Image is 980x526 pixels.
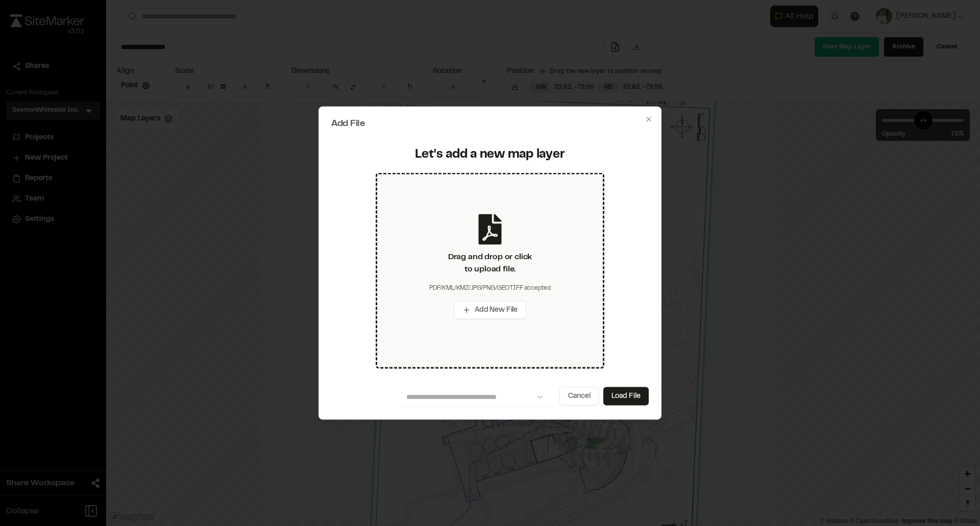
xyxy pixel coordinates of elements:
h2: Add File [331,119,649,128]
div: Let's add a new map layer [337,146,643,163]
div: PDF/KML/KMZ/JPG/PNG/GEOTIFF accepted [429,284,551,293]
button: Add New File [454,301,526,319]
button: Cancel [559,387,599,406]
div: Drag and drop or click to upload file. [448,251,532,275]
button: Load File [603,387,649,406]
div: Drag and drop or clickto upload file.PDF/KML/KMZ/JPG/PNG/GEOTIFF acceptedAdd New File [376,173,604,369]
